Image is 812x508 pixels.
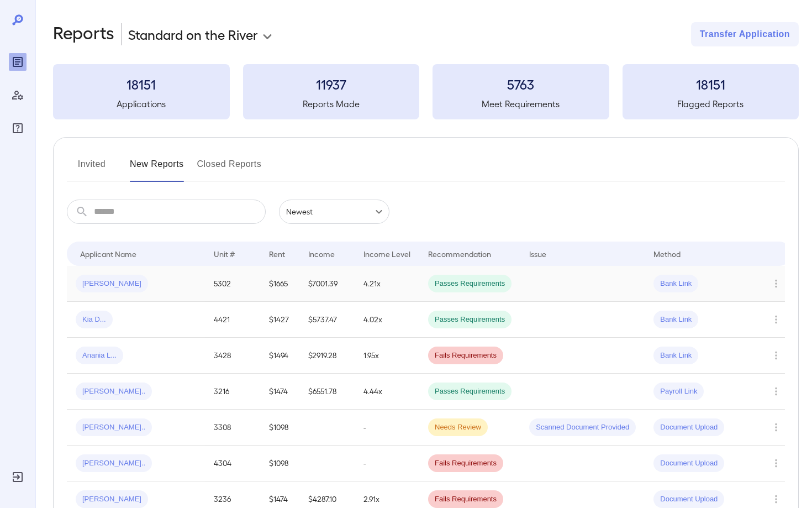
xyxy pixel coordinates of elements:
[260,374,299,410] td: $1474
[53,97,230,111] h5: Applications
[355,446,419,481] td: -
[205,302,260,338] td: 4421
[653,422,724,433] span: Document Upload
[299,338,355,374] td: $2919.28
[308,247,335,260] div: Income
[653,279,698,289] span: Bank Link
[243,75,420,93] h3: 11937
[269,247,287,260] div: Rent
[767,347,785,364] button: Row Actions
[355,410,419,446] td: -
[279,200,389,224] div: Newest
[76,279,148,289] span: [PERSON_NAME]
[205,374,260,410] td: 3216
[76,315,113,325] span: Kia D...
[653,350,698,361] span: Bank Link
[529,247,547,260] div: Issue
[128,25,258,43] p: Standard on the River
[355,266,419,302] td: 4.21x
[9,86,27,104] div: Manage Users
[767,383,785,400] button: Row Actions
[428,350,503,361] span: Fails Requirements
[299,374,355,410] td: $6551.78
[428,315,512,325] span: Passes Requirements
[260,446,299,481] td: $1098
[76,494,148,505] span: [PERSON_NAME]
[260,338,299,374] td: $1494
[53,75,230,93] h3: 18151
[767,418,785,436] button: Row Actions
[691,22,799,46] button: Transfer Application
[80,247,136,260] div: Applicant Name
[9,468,27,486] div: Log Out
[355,302,419,338] td: 4.02x
[53,22,114,46] h2: Reports
[76,422,152,433] span: [PERSON_NAME]..
[428,279,512,289] span: Passes Requirements
[529,422,636,433] span: Scanned Document Provided
[653,458,724,469] span: Document Upload
[767,311,785,328] button: Row Actions
[428,458,503,469] span: Fails Requirements
[53,64,799,119] summary: 18151Applications11937Reports Made5763Meet Requirements18151Flagged Reports
[197,155,262,182] button: Closed Reports
[428,386,512,397] span: Passes Requirements
[653,386,704,397] span: Payroll Link
[243,97,420,111] h5: Reports Made
[260,302,299,338] td: $1427
[205,446,260,481] td: 4304
[205,410,260,446] td: 3308
[428,494,503,505] span: Fails Requirements
[355,374,419,410] td: 4.44x
[363,247,410,260] div: Income Level
[623,97,799,111] h5: Flagged Reports
[428,422,488,433] span: Needs Review
[205,266,260,302] td: 5302
[433,97,609,111] h5: Meet Requirements
[653,247,681,260] div: Method
[767,490,785,508] button: Row Actions
[76,386,152,397] span: [PERSON_NAME]..
[9,119,27,137] div: FAQ
[767,275,785,292] button: Row Actions
[623,75,799,93] h3: 18151
[299,266,355,302] td: $7001.39
[653,494,724,505] span: Document Upload
[428,247,491,260] div: Recommendation
[299,302,355,338] td: $5737.47
[433,75,609,93] h3: 5763
[767,454,785,472] button: Row Actions
[67,155,117,182] button: Invited
[214,247,235,260] div: Unit #
[355,338,419,374] td: 1.95x
[653,315,698,325] span: Bank Link
[76,350,123,361] span: Anania L...
[205,338,260,374] td: 3428
[9,53,27,71] div: Reports
[260,410,299,446] td: $1098
[76,458,152,469] span: [PERSON_NAME]..
[260,266,299,302] td: $1665
[130,155,184,182] button: New Reports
